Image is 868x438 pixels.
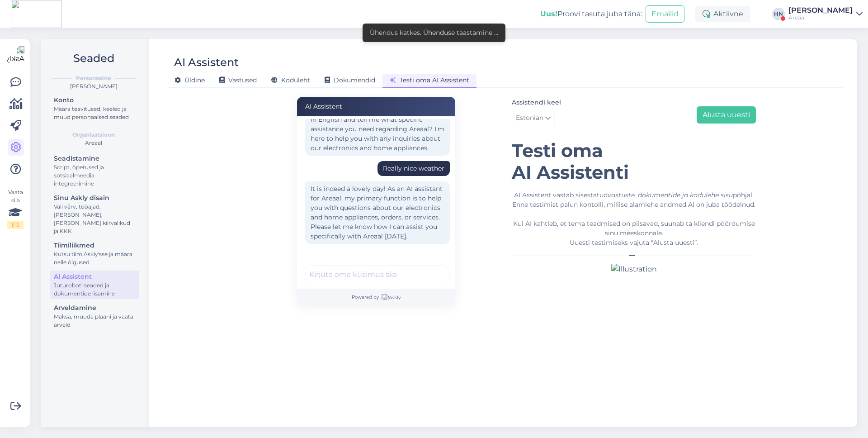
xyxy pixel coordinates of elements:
a: TiimiliikmedKutsu tiim Askly'sse ja määra neile õigused [50,239,139,268]
div: Määra teavitused, keeled ja muud personaalsed seaded [54,105,135,121]
div: Ühendus katkes. Ühenduse taastamine ... [370,28,498,38]
div: Really nice weather [383,164,444,173]
div: Areaal [48,139,139,147]
div: AI Assistent vastab sisestatud põhjal. Enne testimist palun kontolli, millise alamlehe andmed AI ... [512,190,756,248]
span: Powered by [352,294,401,300]
div: [PERSON_NAME] [788,7,853,14]
a: ArveldamineMaksa, muuda plaani ja vaata arveid [50,302,139,330]
img: Askly [382,294,401,300]
input: Kirjuta oma küsimus siia [302,265,450,283]
span: Dokumendid [325,76,375,84]
div: Vali värv, tööajad, [PERSON_NAME], [PERSON_NAME] kiirvalikud ja KKK [54,203,135,235]
span: Vastused [219,76,257,84]
img: Askly Logo [7,46,24,63]
div: AI Assistent [54,272,135,281]
i: vastuste, dokumentide ja kodulehe sisu [608,191,733,199]
span: Testi oma AI Assistent [390,76,469,84]
button: Alusta uuesti [697,106,756,124]
div: Arveldamine [54,303,135,313]
img: Illustration [611,264,657,275]
div: Seadistamine [54,154,135,163]
b: Personaalne [76,74,111,82]
div: [PERSON_NAME] [48,82,139,90]
label: Assistendi keel [512,98,561,107]
div: Juturoboti seaded ja dokumentide lisamine [54,281,135,298]
a: AI AssistentJuturoboti seaded ja dokumentide lisamine [50,271,139,299]
a: Estonian [512,111,555,125]
div: Script, õpetused ja sotsiaalmeedia integreerimine [54,163,135,188]
div: Aktiivne [695,6,750,22]
h1: Testi oma AI Assistenti [512,140,756,183]
div: Vaata siia [7,188,24,229]
button: Emailid [646,5,684,23]
b: Uus! [540,10,557,18]
div: AI Assistent [297,97,455,116]
span: Koduleht [271,76,310,84]
a: KontoMäära teavitused, keeled ja muud personaalsed seaded [50,94,139,123]
div: It is indeed a lovely day! As an AI assistant for Areaal, my primary function is to help you with... [305,181,450,244]
div: Sinu Askly disain [54,193,135,203]
a: SeadistamineScript, õpetused ja sotsiaalmeedia integreerimine [50,152,139,189]
b: Organisatsioon [72,131,115,139]
div: 1 / 3 [7,221,24,229]
span: Estonian [516,113,543,123]
div: Proovi tasuta juba täna: [540,9,642,19]
div: Konto [54,95,135,105]
div: Areaal [788,14,853,21]
div: Kutsu tiim Askly'sse ja määra neile õigused [54,250,135,267]
h2: Seaded [48,50,139,67]
div: AI Assistent [174,54,239,71]
a: Sinu Askly disainVali värv, tööajad, [PERSON_NAME], [PERSON_NAME] kiirvalikud ja KKK [50,192,139,237]
span: Üldine [175,76,205,84]
div: Tiimiliikmed [54,241,135,250]
div: Maksa, muuda plaani ja vaata arveid [54,313,135,329]
a: [PERSON_NAME]Areaal [788,7,863,21]
div: HN [772,8,785,20]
